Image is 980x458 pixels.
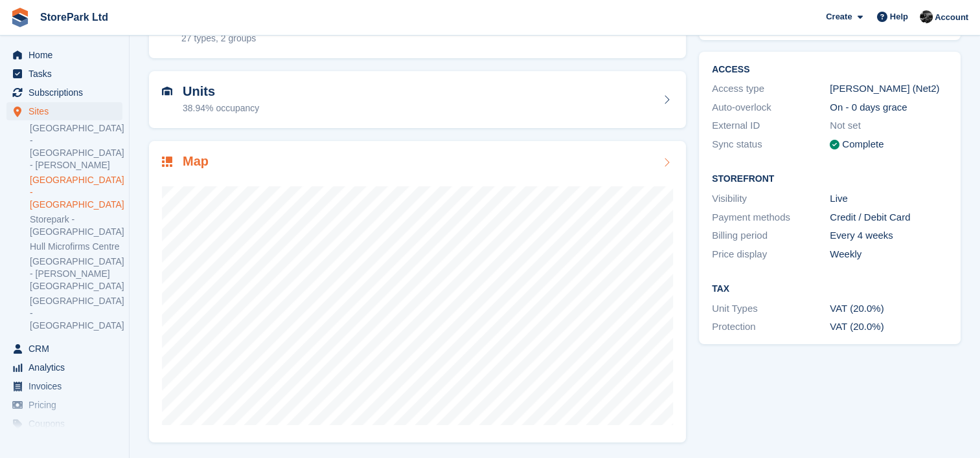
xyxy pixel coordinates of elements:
span: Home [28,46,106,64]
a: Map [149,141,686,443]
a: menu [6,46,122,64]
a: Hull Microfirms Centre [30,241,122,253]
span: CRM [28,340,106,358]
img: Ryan Mulcahy [920,10,933,23]
a: Storepark - [GEOGRAPHIC_DATA] [30,213,122,238]
div: Every 4 weeks [830,228,948,243]
div: On - 0 days grace [830,100,948,115]
div: Credit / Debit Card [830,210,948,225]
div: Visibility [712,191,830,206]
a: menu [6,340,122,358]
img: map-icn-33ee37083ee616e46c38cad1a60f524a97daa1e2b2c8c0bc3eb3415660979fc1.svg [162,157,172,167]
div: External ID [712,118,830,133]
img: stora-icon-8386f47178a22dfd0bd8f6a31ec36ba5ce8667c1dd55bd0f319d3a0aa187defe.svg [10,8,30,27]
div: Access type [712,82,830,96]
a: [GEOGRAPHIC_DATA] - [PERSON_NAME][GEOGRAPHIC_DATA] [30,256,122,292]
a: [GEOGRAPHIC_DATA] - [GEOGRAPHIC_DATA] [30,174,122,211]
div: Unit Types [712,301,830,316]
div: Live [830,191,948,206]
a: menu [6,65,122,83]
div: Billing period [712,228,830,243]
a: [GEOGRAPHIC_DATA] - [GEOGRAPHIC_DATA] [30,295,122,332]
img: unit-icn-7be61d7bf1b0ce9d3e12c5938cc71ed9869f7b940bace4675aadf7bd6d80202e.svg [162,87,172,96]
div: Sync status [712,137,830,152]
a: menu [6,415,122,433]
div: VAT (20.0%) [830,301,948,316]
a: menu [6,83,122,102]
div: Not set [830,118,948,133]
span: Create [826,10,852,23]
span: Sites [28,102,106,120]
span: Subscriptions [28,83,106,102]
h2: Units [183,84,259,99]
h2: Map [183,154,209,169]
a: menu [6,396,122,414]
a: menu [6,102,122,120]
span: Invoices [28,377,106,395]
div: Payment methods [712,210,830,225]
a: StorePark Ltd [35,6,113,28]
span: Analytics [28,358,106,376]
h2: Storefront [712,174,948,184]
div: [PERSON_NAME] (Net2) [830,82,948,96]
h2: ACCESS [712,65,948,75]
h2: Tax [712,284,948,294]
div: Price display [712,247,830,262]
a: Units 38.94% occupancy [149,71,686,128]
span: Coupons [28,415,106,433]
a: menu [6,358,122,376]
div: Auto-overlock [712,100,830,115]
div: Complete [842,137,883,152]
div: Protection [712,320,830,334]
div: VAT (20.0%) [830,320,948,334]
div: Weekly [830,247,948,262]
span: Tasks [28,65,106,83]
a: [GEOGRAPHIC_DATA] - [GEOGRAPHIC_DATA] - [PERSON_NAME] [30,122,122,171]
a: menu [6,377,122,395]
div: 27 types, 2 groups [181,32,256,45]
span: Pricing [28,396,106,414]
span: Account [935,11,968,24]
div: 38.94% occupancy [183,102,259,115]
span: Help [890,10,908,23]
